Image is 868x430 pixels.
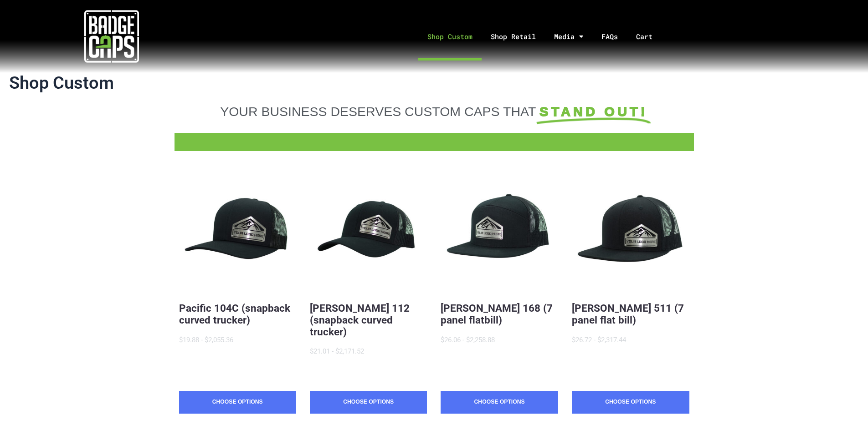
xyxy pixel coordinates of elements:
[84,9,139,64] img: badgecaps white logo with green acccent
[572,391,689,414] a: Choose Options
[572,174,689,291] button: BadgeCaps - Richardson 511
[310,174,427,291] button: BadgeCaps - Richardson 112
[441,174,558,291] button: BadgeCaps - Richardson 168
[441,302,553,326] a: [PERSON_NAME] 168 (7 panel flatbill)
[441,391,558,414] a: Choose Options
[627,13,673,61] a: Cart
[175,137,694,142] a: FFD BadgeCaps Fire Department Custom unique apparel
[223,13,868,61] nav: Menu
[545,13,592,61] a: Media
[220,104,536,119] span: YOUR BUSINESS DESERVES CUSTOM CAPS THAT
[418,13,482,61] a: Shop Custom
[310,302,410,338] a: [PERSON_NAME] 112 (snapback curved trucker)
[572,336,626,344] span: $26.72 - $2,317.44
[310,391,427,414] a: Choose Options
[592,13,627,61] a: FAQs
[179,174,296,291] button: BadgeCaps - Pacific 104C
[482,13,545,61] a: Shop Retail
[179,104,689,119] a: YOUR BUSINESS DESERVES CUSTOM CAPS THAT STAND OUT!
[9,73,859,94] h1: Shop Custom
[179,391,296,414] a: Choose Options
[441,336,495,344] span: $26.06 - $2,258.88
[179,302,290,326] a: Pacific 104C (snapback curved trucker)
[572,302,684,326] a: [PERSON_NAME] 511 (7 panel flat bill)
[310,347,364,355] span: $21.01 - $2,171.52
[179,336,233,344] span: $19.88 - $2,055.36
